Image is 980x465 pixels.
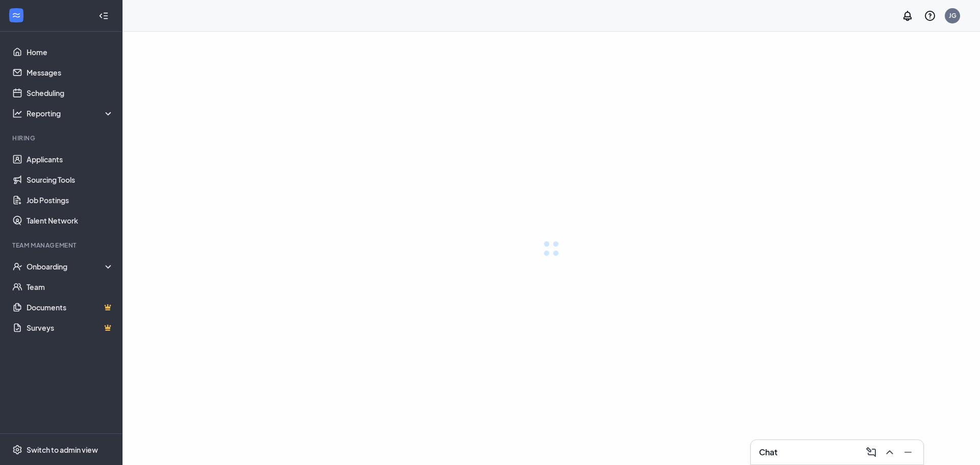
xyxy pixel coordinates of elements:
[27,108,114,118] div: Reporting
[27,277,114,297] a: Team
[899,444,915,460] button: Minimize
[12,134,112,142] div: Hiring
[884,446,896,458] svg: ChevronUp
[99,11,109,21] svg: Collapse
[27,42,114,62] a: Home
[27,210,114,231] a: Talent Network
[27,169,114,190] a: Sourcing Tools
[27,261,114,272] div: Onboarding
[901,10,914,22] svg: Notifications
[27,297,114,317] a: DocumentsCrown
[759,447,777,458] h3: Chat
[27,317,114,338] a: SurveysCrown
[11,10,21,20] svg: WorkstreamLogo
[865,446,877,458] svg: ComposeMessage
[12,108,22,118] svg: Analysis
[27,149,114,169] a: Applicants
[27,445,98,455] div: Switch to admin view
[12,445,22,455] svg: Settings
[27,190,114,210] a: Job Postings
[12,241,112,250] div: Team Management
[880,444,897,460] button: ChevronUp
[924,10,936,22] svg: QuestionInfo
[27,62,114,83] a: Messages
[949,11,957,20] div: JG
[12,261,22,272] svg: UserCheck
[27,83,114,103] a: Scheduling
[862,444,878,460] button: ComposeMessage
[902,446,914,458] svg: Minimize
